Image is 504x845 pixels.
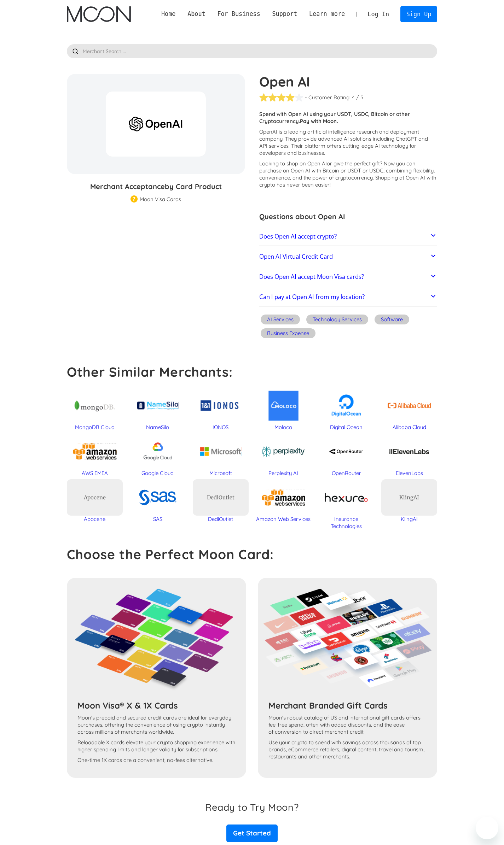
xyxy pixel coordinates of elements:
div: IONOS [193,424,249,431]
a: Business Expense [259,327,317,341]
div: DediOutlet [207,494,234,501]
h3: Questions about Open AI [259,211,438,222]
div: DediOutlet [193,516,249,523]
div: Support [266,10,303,18]
div: Google Cloud [130,470,186,477]
a: MongoDB Cloud [67,387,123,431]
a: Insurance Technologies [318,479,374,530]
a: AWS EMEA [67,433,123,477]
a: Sign Up [400,6,437,22]
div: Perplexity AI [256,470,312,477]
h3: Merchant Acceptance [67,181,245,192]
a: NameSilo [130,387,186,431]
p: Looking to shop on Open AI ? Now you can purchase on Open AI with Bitcoin or USDT or USDC, combin... [259,160,438,188]
div: Apocene [67,516,123,523]
div: / 5 [356,94,363,101]
img: Moon Logo [67,6,131,22]
div: Insurance Technologies [318,516,374,530]
a: Software [373,313,411,327]
div: About [187,10,205,18]
div: Technology Services [313,316,362,323]
div: For Business [217,10,260,18]
a: AI Services [259,313,301,327]
a: Can I pay at Open AI from my location? [259,290,438,305]
a: Technology Services [305,313,370,327]
strong: Pay with Moon. [300,118,338,124]
a: ApoceneApocene [67,479,123,523]
a: Amazon Web Services [256,479,312,523]
a: Alibaba Cloud [381,387,437,431]
div: Microsoft [193,470,249,477]
a: IONOS [193,387,249,431]
a: OpenRouter [318,433,374,477]
div: About [181,10,211,18]
div: For Business [212,10,266,18]
div: ElevenLabs [381,470,437,477]
h3: Merchant Branded Gift Cards [268,700,427,711]
p: OpenAI is a leading artificial intelligence research and deployment company. They provide advance... [259,128,438,157]
div: Moloco [256,424,312,431]
a: Perplexity AI [256,433,312,477]
a: Home [155,10,181,18]
div: MongoDB Cloud [67,424,123,431]
h3: Ready to Try Moon? [205,802,299,813]
a: Log In [362,6,395,22]
div: Learn more [303,10,351,18]
div: Business Expense [267,330,309,337]
a: Open AI Virtual Credit Card [259,249,438,264]
div: Support [272,10,297,18]
div: AI Services [267,316,294,323]
a: KlingAIKlingAI [381,479,437,523]
a: Microsoft [193,433,249,477]
a: SAS [130,479,186,523]
span: or give the perfect gift [327,160,380,167]
a: Does Open AI accept Moon Visa cards? [259,269,438,284]
div: Alibaba Cloud [381,424,437,431]
a: DediOutletDediOutlet [193,479,249,523]
div: SAS [130,516,186,523]
p: Use your crypto to spend with savings across thousands of top brands, eCommerce retailers, digita... [268,739,427,760]
a: Digital Ocean [318,387,374,431]
div: Software [381,316,403,323]
p: Moon's robust catalog of US and international gift cards offers fee-free spend, often with added ... [268,714,427,735]
div: 4 [352,94,355,101]
div: AWS EMEA [67,470,123,477]
div: Digital Ocean [318,424,374,431]
span: by Card Product [165,182,222,191]
h2: Does Open AI accept crypto? [259,233,337,240]
h2: Can I pay at Open AI from my location? [259,293,365,300]
div: Learn more [309,10,345,18]
a: Google Cloud [130,433,186,477]
input: Merchant Search ... [67,44,438,58]
strong: Choose the Perfect Moon Card: [67,546,274,562]
div: KlingAI [399,494,419,501]
div: - Customer Rating: [305,94,351,101]
div: OpenRouter [318,470,374,477]
div: NameSilo [130,424,186,431]
div: KlingAI [381,516,437,523]
h2: Does Open AI accept Moon Visa cards? [259,273,364,280]
p: Spend with Open AI using your USDT, USDC, Bitcoin or other Cryptocurrency. [259,111,438,125]
h2: Open AI Virtual Credit Card [259,253,333,260]
a: ElevenLabs [381,433,437,477]
a: home [67,6,131,22]
div: Moon Visa Cards [140,196,181,203]
a: Get Started [226,825,277,842]
div: Apocene [84,494,106,501]
strong: Other Similar Merchants: [67,364,233,380]
a: Does Open AI accept crypto? [259,229,438,244]
h1: Open AI [259,74,438,89]
div: Amazon Web Services [256,516,312,523]
iframe: Button to launch messaging window [476,817,498,839]
a: Moloco [256,387,312,431]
